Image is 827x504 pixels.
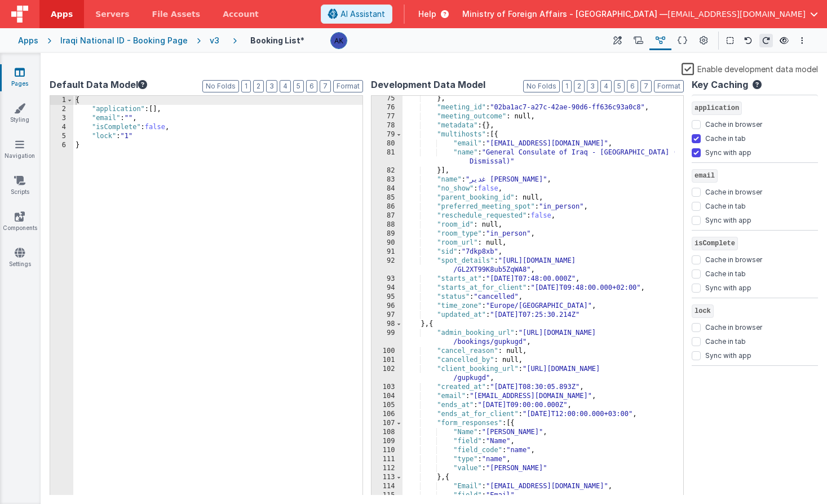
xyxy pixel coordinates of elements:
[692,169,718,183] span: email
[372,482,403,491] div: 114
[253,80,264,92] button: 2
[705,335,746,346] label: Cache in tab
[705,200,746,211] label: Cache in tab
[50,78,147,91] button: Default Data Model
[372,130,403,139] div: 79
[372,356,403,365] div: 101
[280,80,291,92] button: 4
[321,5,392,24] button: AI Assistant
[705,132,746,143] label: Cache in tab
[152,8,201,20] span: File Assets
[372,446,403,455] div: 110
[293,80,304,92] button: 5
[705,281,751,293] label: Sync with app
[372,428,403,437] div: 108
[320,80,331,92] button: 7
[705,253,762,264] label: Cache in browser
[372,193,403,202] div: 85
[372,383,403,392] div: 103
[210,35,224,46] div: v3
[372,410,403,419] div: 106
[331,33,347,48] img: 1f6063d0be199a6b217d3045d703aa70
[705,185,762,197] label: Cache in browser
[372,148,403,166] div: 81
[372,139,403,148] div: 80
[372,202,403,211] div: 86
[372,401,403,410] div: 105
[372,320,403,329] div: 98
[50,123,73,132] div: 4
[574,80,585,92] button: 2
[692,304,714,318] span: lock
[372,175,403,184] div: 83
[372,347,403,356] div: 100
[306,80,317,92] button: 6
[372,229,403,238] div: 89
[705,349,751,360] label: Sync with app
[682,62,818,75] label: Enable development data model
[587,80,598,92] button: 3
[372,302,403,311] div: 96
[333,80,363,92] button: Format
[372,437,403,446] div: 109
[462,8,667,20] span: Ministry of Foreign Affairs - [GEOGRAPHIC_DATA] —
[705,146,751,157] label: Sync with app
[372,211,403,220] div: 87
[372,365,403,383] div: 102
[51,8,73,20] span: Apps
[705,118,762,129] label: Cache in browser
[250,36,304,45] h4: Booking List
[705,214,751,225] label: Sync with app
[372,220,403,229] div: 88
[705,267,746,278] label: Cache in tab
[462,8,818,20] button: Ministry of Foreign Affairs - [GEOGRAPHIC_DATA] — [EMAIL_ADDRESS][DOMAIN_NAME]
[371,78,485,91] span: Development Data Model
[795,34,809,47] button: Options
[372,103,403,112] div: 76
[372,257,403,275] div: 92
[705,321,762,332] label: Cache in browser
[372,112,403,121] div: 77
[241,80,251,92] button: 1
[372,419,403,428] div: 107
[50,141,73,150] div: 6
[667,8,806,20] span: [EMAIL_ADDRESS][DOMAIN_NAME]
[640,80,652,92] button: 7
[372,238,403,247] div: 90
[266,80,277,92] button: 3
[523,80,560,92] button: No Folds
[372,184,403,193] div: 84
[372,329,403,347] div: 99
[654,80,684,92] button: Format
[372,311,403,320] div: 97
[692,80,748,90] h4: Key Caching
[372,284,403,293] div: 94
[372,491,403,500] div: 115
[627,80,638,92] button: 6
[418,8,436,20] span: Help
[692,237,738,250] span: isComplete
[340,8,385,20] span: AI Assistant
[50,96,73,105] div: 1
[372,275,403,284] div: 93
[372,464,403,473] div: 112
[372,392,403,401] div: 104
[372,293,403,302] div: 95
[50,105,73,114] div: 2
[372,94,403,103] div: 75
[18,35,38,46] div: Apps
[202,80,239,92] button: No Folds
[372,247,403,257] div: 91
[600,80,612,92] button: 4
[50,132,73,141] div: 5
[372,121,403,130] div: 78
[60,35,188,46] div: Iraqi National ID - Booking Page
[50,114,73,123] div: 3
[372,473,403,482] div: 113
[692,101,742,115] span: application
[372,166,403,175] div: 82
[562,80,572,92] button: 1
[372,455,403,464] div: 111
[614,80,625,92] button: 5
[95,8,129,20] span: Servers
